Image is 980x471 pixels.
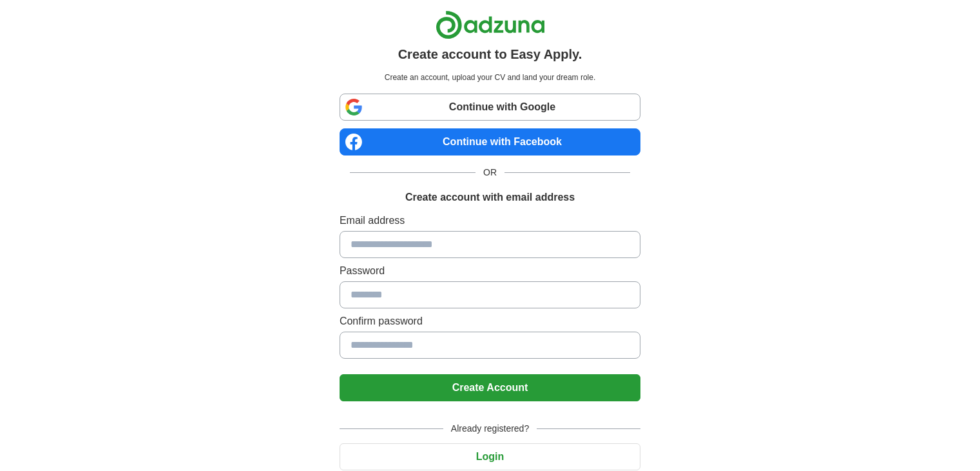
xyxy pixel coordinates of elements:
img: Adzuna logo [436,10,545,39]
button: Login [340,443,640,470]
a: Login [340,451,640,462]
label: Password [340,263,640,279]
a: Continue with Google [340,94,640,121]
h1: Create account to Easy Apply. [398,45,582,64]
h1: Create account with email address [405,190,575,205]
button: Create Account [340,374,640,401]
label: Confirm password [340,314,640,329]
span: Already registered? [443,422,537,436]
a: Continue with Facebook [340,128,640,155]
p: Create an account, upload your CV and land your dream role. [342,72,638,83]
label: Email address [340,213,640,228]
span: OR [476,166,504,179]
